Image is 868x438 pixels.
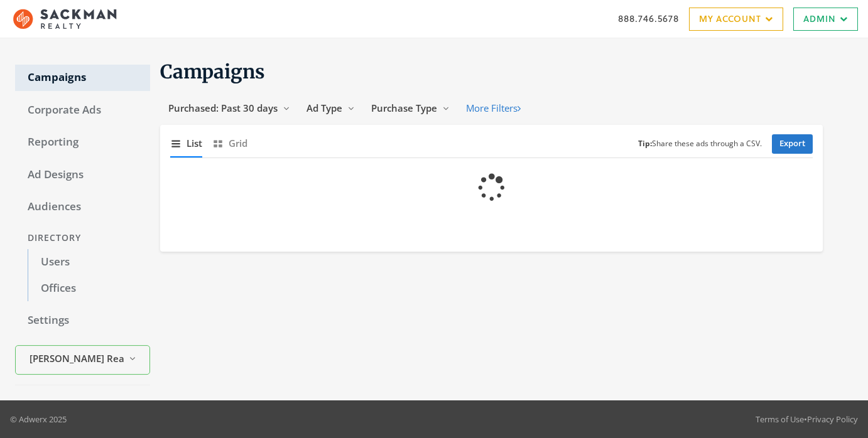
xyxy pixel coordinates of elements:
a: Settings [15,307,150,334]
a: Export [772,134,813,154]
span: Grid [229,136,247,151]
a: Admin [793,8,858,31]
a: Terms of Use [756,414,804,425]
button: Purchase Type [363,97,458,120]
button: [PERSON_NAME] Realty [15,345,150,375]
a: Offices [28,275,150,302]
div: Directory [15,227,150,250]
a: Privacy Policy [807,414,858,425]
small: Share these ads through a CSV. [638,138,762,150]
button: Purchased: Past 30 days [160,97,298,120]
a: Ad Designs [15,162,150,188]
img: Adwerx [10,3,119,35]
a: 888.746.5678 [618,12,679,25]
a: Corporate Ads [15,97,150,124]
button: List [170,130,202,157]
span: Ad Type [307,102,342,114]
a: Reporting [15,129,150,156]
div: • [756,413,858,425]
button: Grid [212,130,247,157]
button: More Filters [458,97,529,120]
span: Purchase Type [371,102,437,114]
p: © Adwerx 2025 [10,413,67,425]
a: Campaigns [15,65,150,91]
span: Purchased: Past 30 days [168,102,278,114]
b: Tip: [638,138,652,149]
button: Ad Type [298,97,363,120]
a: Audiences [15,194,150,220]
span: Campaigns [160,60,265,83]
a: My Account [689,8,783,31]
a: Users [28,249,150,275]
span: [PERSON_NAME] Realty [30,351,124,366]
span: List [187,136,202,151]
